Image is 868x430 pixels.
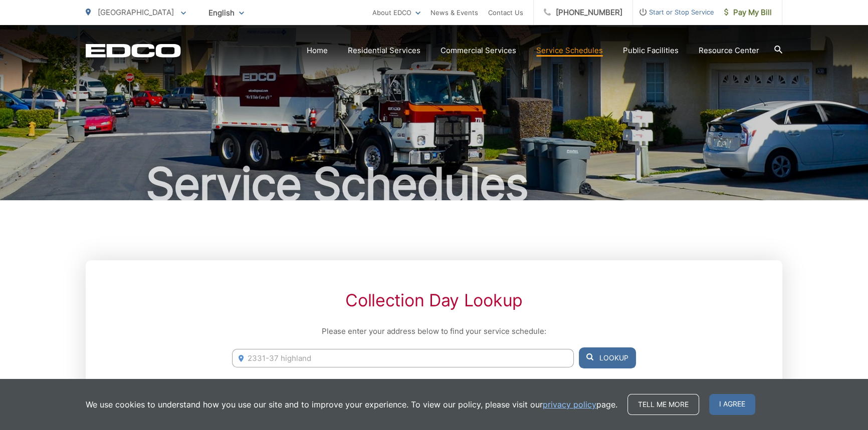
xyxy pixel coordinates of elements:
[201,4,252,22] span: English
[232,349,574,367] input: Enter Address
[543,398,596,410] a: privacy policy
[86,159,782,209] h1: Service Schedules
[699,45,759,57] a: Resource Center
[488,7,523,19] a: Contact Us
[232,325,636,337] p: Please enter your address below to find your service schedule:
[98,8,174,17] span: [GEOGRAPHIC_DATA]
[536,45,603,57] a: Service Schedules
[86,44,181,58] a: EDCD logo. Return to the homepage.
[232,378,636,390] p: *For Residential customers only.
[724,7,772,19] span: Pay My Bill
[307,45,328,57] a: Home
[372,7,420,19] a: About EDCO
[86,398,617,410] p: We use cookies to understand how you use our site and to improve your experience. To view our pol...
[348,45,420,57] a: Residential Services
[430,7,478,19] a: News & Events
[441,45,516,57] a: Commercial Services
[627,394,699,415] a: Tell me more
[579,347,636,368] button: Lookup
[232,290,636,310] h2: Collection Day Lookup
[623,45,679,57] a: Public Facilities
